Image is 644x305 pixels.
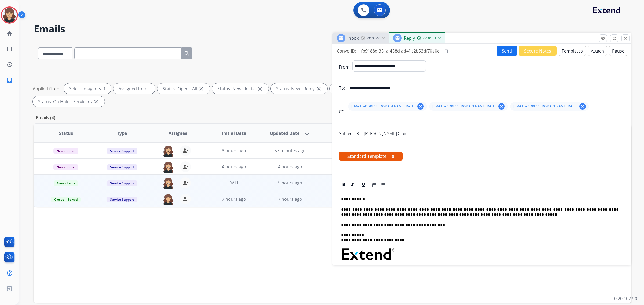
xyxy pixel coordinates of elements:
mat-icon: close [316,85,322,92]
span: Service Support [107,197,137,202]
span: 00:04:46 [367,36,380,40]
button: Secure Notes [519,46,557,56]
span: New - Initial [53,164,78,170]
span: [EMAIL_ADDRESS][DOMAIN_NAME][DATE] [351,104,415,109]
span: Closed – Solved [51,197,81,202]
mat-icon: person_remove [182,196,189,202]
span: Standard Template [339,152,403,161]
span: 1fb9188d-351a-458d-ad4f-c2b53df70a0e [359,48,440,54]
mat-icon: clear [499,104,504,109]
mat-icon: fullscreen [612,36,617,41]
img: agent-avatar [163,161,174,173]
mat-icon: history [6,61,13,68]
div: Status: New - Reply [271,83,327,94]
mat-icon: clear [418,104,423,109]
img: avatar [2,8,17,23]
p: From: [339,64,351,70]
span: Service Support [107,148,137,154]
div: Status: Open - All [157,83,210,94]
p: Subject: [339,130,355,137]
span: Service Support [107,180,137,186]
span: New - Initial [53,148,78,154]
button: x [392,153,394,159]
div: Assigned to me [113,83,155,94]
p: To: [339,85,345,91]
span: New - Reply [54,180,78,186]
span: Service Support [107,164,137,170]
div: Underline [359,181,367,189]
button: Templates [559,46,586,56]
span: 57 minutes ago [275,148,306,154]
span: Assignee [169,130,187,136]
div: Italic [348,181,356,189]
h2: Emails [34,24,631,34]
mat-icon: content_copy [444,49,448,53]
mat-icon: person_remove [182,180,189,186]
div: Status: On Hold - Servicers [33,96,105,107]
button: Send [497,46,517,56]
span: 7 hours ago [222,196,246,202]
div: Status: New - Initial [212,83,269,94]
mat-icon: list_alt [6,46,13,52]
span: Inbox [347,35,359,41]
mat-icon: inbox [6,77,13,83]
mat-icon: close [257,85,263,92]
p: Applied filters: [33,85,62,92]
span: 4 hours ago [222,164,246,170]
p: Emails (4) [34,114,57,121]
div: Status: On-hold – Internal [330,83,399,94]
button: Pause [609,46,627,56]
span: Status [59,130,73,136]
img: agent-avatar [163,194,174,205]
mat-icon: arrow_downward [304,130,310,136]
mat-icon: person_remove [182,147,189,154]
mat-icon: person_remove [182,163,189,170]
span: [EMAIL_ADDRESS][DOMAIN_NAME][DATE] [432,104,496,109]
mat-icon: search [184,50,190,57]
mat-icon: close [93,98,99,105]
span: Type [117,130,127,136]
span: Reply [404,35,415,41]
span: 7 hours ago [278,196,302,202]
p: Re: [PERSON_NAME] Claim [357,130,409,137]
span: Updated Date [270,130,299,136]
p: Convo ID: [337,48,356,54]
span: 00:01:51 [423,36,436,40]
img: agent-avatar [163,145,174,157]
div: Ordered List [370,181,378,189]
mat-icon: clear [580,104,585,109]
div: Bullet List [379,181,387,189]
span: 3 hours ago [222,148,246,154]
span: Initial Date [222,130,246,136]
mat-icon: close [623,36,628,41]
span: 5 hours ago [278,180,302,186]
button: Attach [588,46,607,56]
mat-icon: close [198,85,204,92]
div: Bold [340,181,348,189]
mat-icon: remove_red_eye [601,36,605,41]
span: 4 hours ago [278,164,302,170]
img: agent-avatar [163,177,174,189]
span: [EMAIL_ADDRESS][DOMAIN_NAME][DATE] [513,104,577,109]
p: CC: [339,109,345,115]
p: 0.20.1027RC [614,295,639,302]
span: [DATE] [227,180,241,186]
mat-icon: home [6,30,13,37]
div: Selected agents: 1 [64,83,111,94]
